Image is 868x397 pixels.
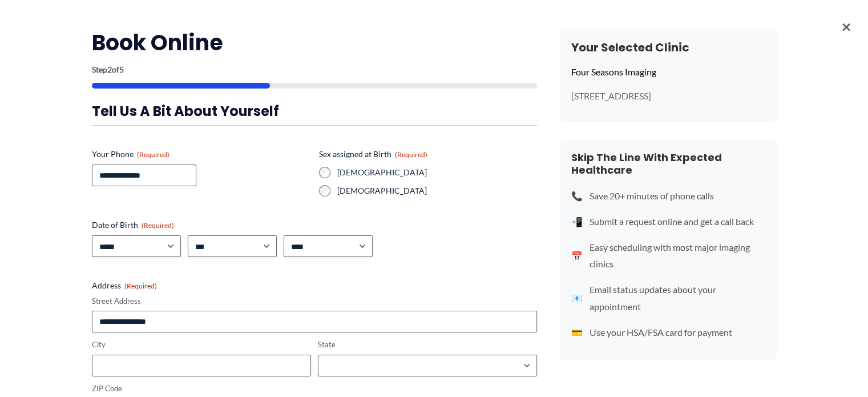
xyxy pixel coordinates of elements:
[571,151,765,176] h4: Skip The Line With Expected Healthcare
[337,185,537,197] label: [DEMOGRAPHIC_DATA]
[571,213,765,230] li: Submit a request online and get a call back
[319,149,427,160] legend: Sex assigned at Birth
[571,213,583,230] span: 📲
[571,324,583,341] span: 💳
[92,149,310,160] label: Your Phone
[571,63,765,81] p: Four Seasons Imaging
[571,40,765,55] h3: Your Selected Clinic
[571,290,583,307] span: 📧
[92,296,537,307] label: Street Address
[571,90,765,102] p: [STREET_ADDRESS]
[92,66,537,74] p: Step of
[571,187,583,204] span: 📞
[142,221,174,230] span: (Required)
[92,280,157,291] legend: Address
[571,239,765,272] li: Easy scheduling with most major imaging clinics
[571,187,765,204] li: Save 20+ minutes of phone calls
[337,167,537,178] label: [DEMOGRAPHIC_DATA]
[92,383,311,394] label: ZIP Code
[92,102,537,120] h3: Tell us a bit about yourself
[92,29,537,57] h2: Book Online
[571,324,765,341] li: Use your HSA/FSA card for payment
[92,339,311,350] label: City
[107,65,112,74] span: 2
[92,219,174,231] legend: Date of Birth
[842,11,851,41] span: ×
[571,281,765,315] li: Email status updates about your appointment
[395,150,427,159] span: (Required)
[318,339,537,350] label: State
[137,150,169,159] span: (Required)
[124,282,157,290] span: (Required)
[571,247,583,264] span: 📅
[119,65,124,74] span: 5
